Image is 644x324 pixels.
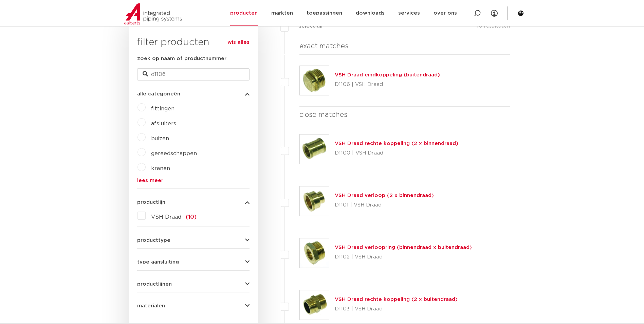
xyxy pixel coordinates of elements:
label: select all [289,22,323,30]
span: productlijn [137,200,165,205]
a: afsluiters [151,121,176,126]
a: fittingen [151,106,174,111]
span: productlijnen [137,282,172,287]
a: gereedschappen [151,151,197,156]
img: Thumbnail for VSH Draad rechte koppeling (2 x buitendraad) [300,290,329,320]
span: alle categorieën [137,91,180,96]
p: D1106 | VSH Draad [335,79,440,90]
span: type aansluiting [137,259,179,265]
h3: filter producten [137,36,250,49]
input: zoeken [137,68,250,80]
a: lees meer [137,178,250,183]
img: Thumbnail for VSH Draad verloop (2 x binnendraad) [300,186,329,216]
a: VSH Draad verloop (2 x binnendraad) [335,193,434,198]
button: productlijn [137,200,250,205]
p: D1103 | VSH Draad [335,304,458,314]
span: (10) [186,214,197,220]
img: Thumbnail for VSH Draad rechte koppeling (2 x binnendraad) [300,134,329,164]
a: VSH Draad rechte koppeling (2 x binnendraad) [335,141,458,146]
a: VSH Draad verloopring (binnendraad x buitendraad) [335,245,472,250]
h4: exact matches [299,41,510,52]
p: 10 resultaten [477,22,510,33]
p: D1101 | VSH Draad [335,200,434,211]
button: alle categorieën [137,91,250,96]
h4: close matches [299,109,510,120]
a: buizen [151,136,169,141]
button: productlijnen [137,282,250,287]
a: VSH Draad eindkoppeling (buitendraad) [335,72,440,77]
button: producttype [137,238,250,243]
span: producttype [137,238,170,243]
a: wis alles [227,38,250,47]
p: D1102 | VSH Draad [335,252,472,263]
label: zoek op naam of productnummer [137,55,226,63]
button: type aansluiting [137,259,250,265]
span: materialen [137,303,165,308]
a: kranen [151,166,170,171]
button: materialen [137,303,250,308]
a: VSH Draad rechte koppeling (2 x buitendraad) [335,297,458,302]
span: VSH Draad [151,214,181,220]
img: Thumbnail for VSH Draad eindkoppeling (buitendraad) [300,66,329,95]
p: D1100 | VSH Draad [335,148,458,159]
img: Thumbnail for VSH Draad verloopring (binnendraad x buitendraad) [300,238,329,268]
